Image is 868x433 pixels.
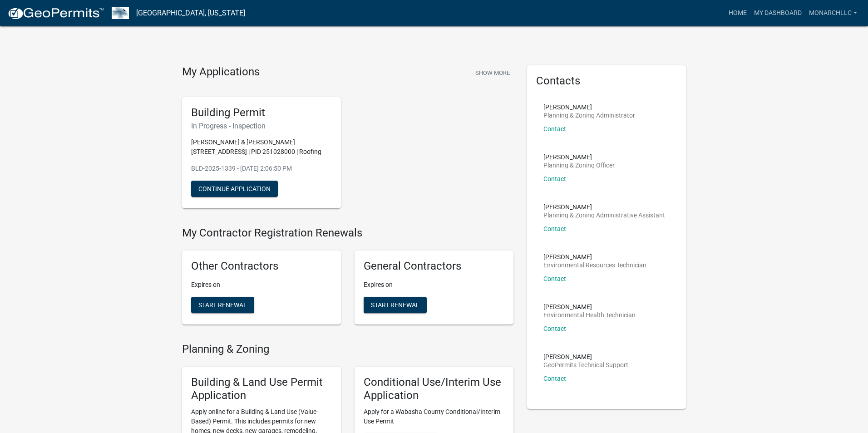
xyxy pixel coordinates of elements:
[191,260,332,273] h5: Other Contractors
[364,297,427,313] button: Start Renewal
[191,181,278,197] button: Continue Application
[543,254,646,260] p: [PERSON_NAME]
[543,204,665,210] p: [PERSON_NAME]
[543,354,628,360] p: [PERSON_NAME]
[364,260,504,273] h5: General Contractors
[191,106,332,119] h5: Building Permit
[364,280,504,290] p: Expires on
[543,304,636,310] p: [PERSON_NAME]
[543,154,615,160] p: [PERSON_NAME]
[543,104,635,110] p: [PERSON_NAME]
[750,5,805,22] a: My Dashboard
[191,138,332,157] p: [PERSON_NAME] & [PERSON_NAME] [STREET_ADDRESS] | PID 251028000 | Roofing
[112,7,129,19] img: Wabasha County, Minnesota
[543,175,566,182] a: Contact
[543,275,566,282] a: Contact
[191,376,332,402] h5: Building & Land Use Permit Application
[543,125,566,133] a: Contact
[191,280,332,290] p: Expires on
[536,74,677,88] h5: Contacts
[371,301,419,309] span: Start Renewal
[191,297,254,313] button: Start Renewal
[543,225,566,232] a: Contact
[136,5,245,21] a: [GEOGRAPHIC_DATA], [US_STATE]
[543,162,615,168] p: Planning & Zoning Officer
[182,343,513,356] h4: Planning & Zoning
[182,226,513,240] h4: My Contractor Registration Renewals
[364,376,504,402] h5: Conditional Use/Interim Use Application
[191,122,332,130] h6: In Progress - Inspection
[182,226,513,332] wm-registration-list-section: My Contractor Registration Renewals
[198,301,247,309] span: Start Renewal
[543,212,665,218] p: Planning & Zoning Administrative Assistant
[191,164,332,173] p: BLD-2025-1339 - [DATE] 2:06:50 PM
[543,375,566,382] a: Contact
[543,362,628,368] p: GeoPermits Technical Support
[182,65,260,79] h4: My Applications
[472,65,513,80] button: Show More
[543,262,646,268] p: Environmental Resources Technician
[543,112,635,118] p: Planning & Zoning Administrator
[543,312,636,318] p: Environmental Health Technician
[543,325,566,332] a: Contact
[364,407,504,426] p: Apply for a Wabasha County Conditional/Interim Use Permit
[805,5,861,22] a: MonarchLLC
[725,5,750,22] a: Home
